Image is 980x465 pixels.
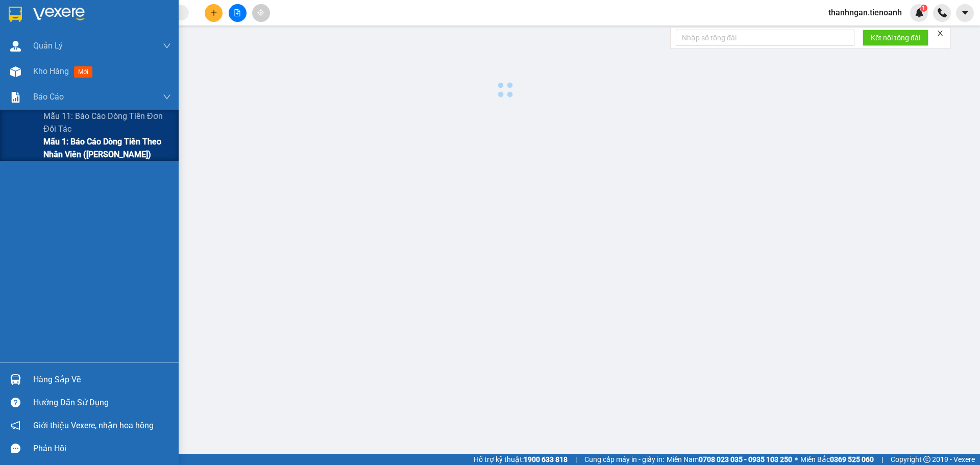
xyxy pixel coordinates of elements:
button: file-add [229,4,247,22]
span: file-add [234,9,241,16]
img: warehouse-icon [10,66,21,77]
span: | [575,454,577,465]
div: Phản hồi [33,441,171,456]
strong: 1900 633 818 [524,455,568,463]
span: Cung cấp máy in - giấy in: [584,454,664,465]
div: Hướng dẫn sử dụng [33,395,171,410]
span: message [11,444,20,453]
img: warehouse-icon [10,41,21,52]
span: copyright [923,456,930,463]
input: Nhập số tổng đài [676,30,854,46]
span: notification [11,421,20,430]
span: plus [210,9,217,16]
span: | [881,454,883,465]
span: caret-down [961,8,970,17]
span: close [937,30,944,37]
span: Giới thiệu Vexere, nhận hoa hồng [33,419,154,432]
span: Mẫu 1: Báo cáo dòng tiền theo nhân viên ([PERSON_NAME]) [43,135,171,161]
span: question-circle [11,398,20,407]
span: ⚪️ [795,457,798,461]
span: 1 [922,5,925,12]
span: Miền Nam [667,454,792,465]
sup: 1 [920,5,927,12]
strong: 0708 023 035 - 0935 103 250 [699,455,792,463]
span: down [163,93,171,101]
span: Hỗ trợ kỹ thuật: [474,454,568,465]
img: logo-vxr [9,7,22,22]
span: mới [74,66,92,78]
button: caret-down [956,4,974,22]
span: Mẫu 11: Báo cáo dòng tiền đơn đối tác [43,110,171,135]
div: Hàng sắp về [33,372,171,387]
img: icon-new-feature [915,8,924,17]
span: Kho hàng [33,66,69,76]
strong: 0369 525 060 [830,455,874,463]
button: Kết nối tổng đài [863,30,928,46]
span: Miền Bắc [800,454,874,465]
img: phone-icon [938,8,947,17]
span: Báo cáo [33,90,64,103]
span: Kết nối tổng đài [871,32,920,43]
span: aim [257,9,264,16]
span: Quản Lý [33,39,63,52]
button: aim [252,4,270,22]
span: thanhngan.tienoanh [820,6,910,19]
button: plus [205,4,223,22]
span: down [163,42,171,50]
img: solution-icon [10,92,21,103]
img: warehouse-icon [10,374,21,385]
